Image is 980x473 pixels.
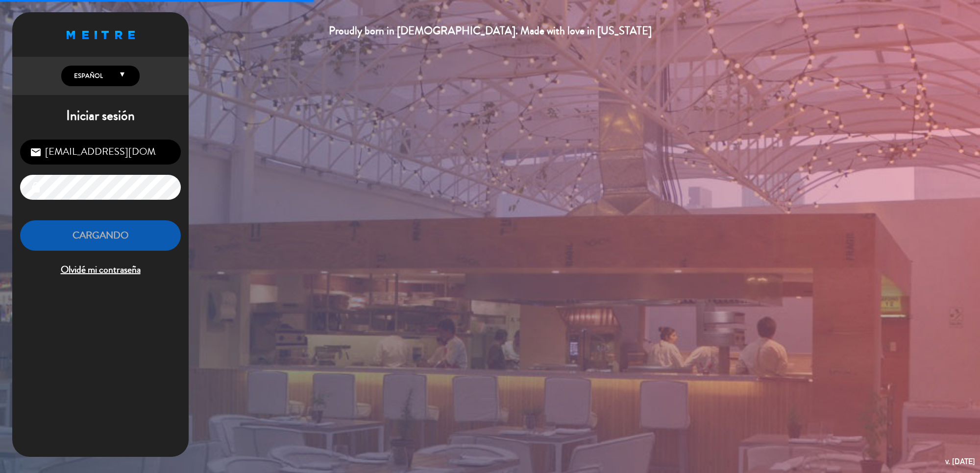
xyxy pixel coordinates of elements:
[20,140,181,165] input: Correo Electrónico
[12,108,189,124] h1: Iniciar sesión
[30,182,42,193] i: lock
[30,146,42,158] i: email
[72,71,103,81] span: Español
[945,455,975,468] div: v. [DATE]
[20,262,181,278] span: Olvidé mi contraseña
[20,220,181,251] button: Cargando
